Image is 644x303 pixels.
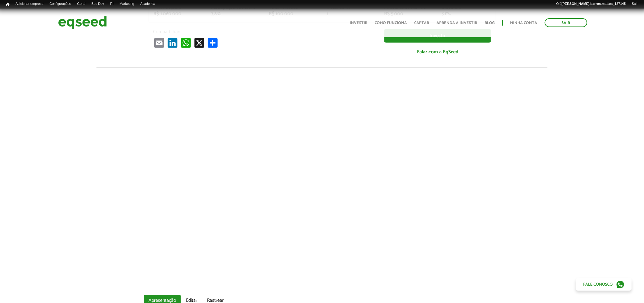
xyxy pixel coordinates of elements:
[553,2,629,6] a: Olá[PERSON_NAME].barros.mattos_127145
[107,2,117,6] a: RI
[437,21,478,25] a: Aprenda a investir
[74,2,88,6] a: Geral
[3,2,12,7] a: Início
[545,18,587,27] a: Sair
[47,2,74,6] a: Configurações
[415,21,429,25] a: Captar
[193,38,205,48] a: X
[58,15,107,31] img: EqSeed
[153,38,165,48] a: Email
[562,2,626,5] strong: [PERSON_NAME].barros.mattos_127145
[88,2,107,6] a: Bus Dev
[384,46,491,58] a: Falar com a EqSeed
[117,2,137,6] a: Marketing
[12,2,47,6] a: Adicionar empresa
[180,38,192,48] a: WhatsApp
[207,38,219,48] a: Compartilhar
[576,278,632,291] a: Fale conosco
[350,21,368,25] a: Investir
[375,21,407,25] a: Como funciona
[6,2,9,6] span: Início
[166,38,179,48] a: LinkedIn
[137,2,158,6] a: Academia
[149,80,495,275] iframe: Captação Lubs & EqSeed
[629,2,641,6] a: Sair
[510,21,537,25] a: Minha conta
[485,21,495,25] a: Blog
